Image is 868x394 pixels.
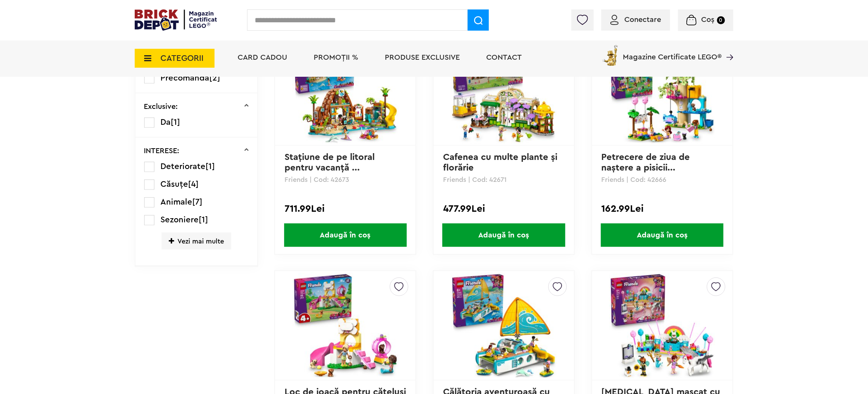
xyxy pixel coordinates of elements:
a: Cafenea cu multe plante şi florărie [443,153,560,172]
img: Loc de joacă pentru căţeluşi [292,273,398,378]
a: Produse exclusive [385,54,460,61]
a: Adaugă în coș [434,223,574,247]
a: Adaugă în coș [592,223,733,247]
a: Petrecere de ziua de naştere a pisicii... [602,153,693,172]
span: Vezi mai multe [162,233,231,250]
a: Magazine Certificate LEGO® [722,43,733,51]
span: [1] [171,118,180,126]
p: Friends | Cod: 42673 [285,176,406,183]
img: Staţiune de pe litoral pentru vacanţă cu familia [292,38,398,144]
span: Animale [161,198,193,206]
a: Card Cadou [238,54,287,61]
span: Da [161,118,171,126]
div: 162.99Lei [602,204,723,214]
p: Friends | Cod: 42671 [443,176,565,183]
p: Exclusive: [144,103,178,110]
a: Staţiune de pe litoral pentru vacanţă ... [285,153,377,172]
span: CATEGORII [160,54,204,62]
img: Bal mascat cu unicornul şi zâna [609,273,715,378]
span: Adaugă în coș [284,223,407,247]
span: [1] [206,162,215,171]
p: Friends | Cod: 42666 [602,176,723,183]
img: Petrecere de ziua de naştere a pisicii şi căsuţă în copac [609,38,715,144]
img: Cafenea cu multe plante şi florărie [451,38,557,144]
span: Precomandă [161,74,210,82]
span: Sezoniere [161,216,199,224]
span: [1] [199,216,208,224]
span: Coș [702,16,715,23]
span: [7] [193,198,203,206]
small: 0 [717,16,725,24]
span: Deteriorate [161,162,206,171]
span: Magazine Certificate LEGO® [623,43,722,61]
span: Adaugă în coș [442,223,565,247]
a: PROMOȚII % [314,54,358,61]
span: Căsuțe [161,180,188,188]
a: Conectare [610,16,661,23]
a: Contact [486,54,522,61]
div: 477.99Lei [443,204,565,214]
a: Adaugă în coș [275,223,415,247]
span: [4] [188,180,199,188]
span: Adaugă în coș [601,223,723,247]
span: Conectare [624,16,661,23]
p: INTERESE: [144,147,180,155]
div: 711.99Lei [285,204,406,214]
img: Călătoria aventuroasă cu barca [451,273,557,378]
span: [2] [210,74,221,82]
